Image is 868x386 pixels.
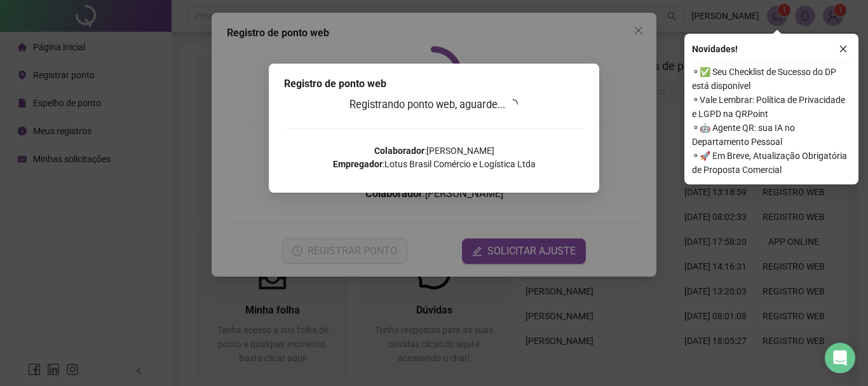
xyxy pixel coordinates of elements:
div: Open Intercom Messenger [825,343,855,373]
strong: Colaborador [374,146,424,156]
span: loading [506,97,520,111]
span: ⚬ 🤖 Agente QR: sua IA no Departamento Pessoal [692,121,851,149]
span: ⚬ 🚀 Em Breve, Atualização Obrigatória de Proposta Comercial [692,149,851,177]
div: Registro de ponto web [284,76,584,92]
span: close [839,45,848,53]
strong: Empregador [333,159,383,169]
span: Novidades ! [692,42,738,56]
h3: Registrando ponto web, aguarde... [284,97,584,113]
span: ⚬ Vale Lembrar: Política de Privacidade e LGPD na QRPoint [692,93,851,121]
p: : [PERSON_NAME] : Lotus Brasil Comércio e Logística Ltda [284,144,584,171]
span: ⚬ ✅ Seu Checklist de Sucesso do DP está disponível [692,65,851,93]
